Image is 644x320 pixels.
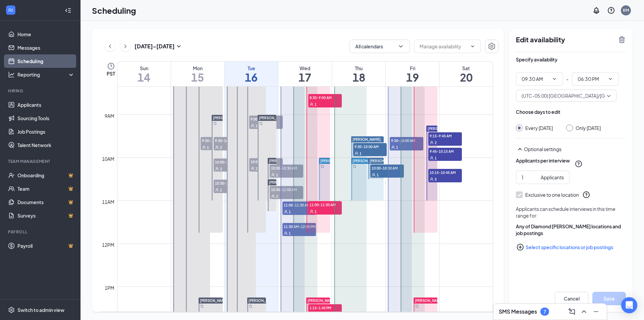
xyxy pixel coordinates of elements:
[516,157,570,164] div: Applicants per interview
[17,239,75,253] a: PayrollCrown
[200,299,228,303] span: [PERSON_NAME]
[65,7,71,14] svg: Collapse
[353,159,381,163] span: [PERSON_NAME]
[8,71,15,78] svg: Analysis
[430,177,434,181] svg: User
[353,165,356,168] svg: Sync
[282,201,316,208] span: 11:00-11:30 AM
[8,229,73,235] div: Payroll
[214,180,247,186] span: 10:30-11:00 AM
[353,137,381,141] span: [PERSON_NAME]
[259,122,263,125] svg: Sync
[201,137,234,144] span: 9:30-10:00 AM
[202,145,206,149] svg: User
[321,165,324,168] svg: Sync
[213,116,241,120] span: [PERSON_NAME]
[415,299,443,303] span: [PERSON_NAME]
[592,308,600,316] svg: Minimize
[428,169,462,176] span: 10:15-10:45 AM
[120,41,130,51] button: ChevronRight
[220,167,222,171] span: 2
[107,42,113,50] svg: ChevronLeft
[435,177,437,182] span: 5
[623,7,629,13] div: KM
[282,223,316,230] span: 11:30 AM-12:00 PM
[308,94,342,101] span: 8:30-9:00 AM
[435,140,437,145] span: 2
[207,145,209,150] span: 1
[592,6,600,14] svg: Notifications
[103,112,116,120] div: 9am
[470,44,475,49] svg: ChevronDown
[621,297,637,313] div: Open Intercom Messenger
[525,191,579,198] div: Exclusive to one location
[105,41,115,51] button: ChevronLeft
[430,141,434,145] svg: User
[175,42,183,50] svg: SmallChevronDown
[391,145,395,149] svg: User
[171,61,224,86] a: September 15, 2025
[215,167,219,171] svg: User
[214,137,247,144] span: 9:30-10:00 AM
[17,28,75,41] a: Home
[516,72,626,86] div: -
[17,54,75,68] a: Scheduling
[541,174,564,181] div: Applicants
[575,160,583,168] svg: QuestionInfo
[310,102,314,106] svg: User
[225,65,278,72] div: Tue
[8,307,15,313] svg: Settings
[397,43,404,50] svg: ChevronDown
[289,231,291,236] span: 1
[386,61,439,86] a: September 19, 2025
[370,159,398,163] span: [PERSON_NAME]
[271,194,275,198] svg: User
[171,72,224,83] h1: 15
[516,145,626,153] div: Optional settings
[488,42,496,50] svg: Settings
[92,5,136,16] h1: Scheduling
[278,61,332,86] a: September 17, 2025
[17,41,75,54] a: Messages
[17,182,75,195] a: TeamCrown
[278,65,332,72] div: Wed
[350,40,410,53] button: All calendarsChevronDown
[284,210,288,214] svg: User
[215,188,219,192] svg: User
[107,70,115,77] span: PST
[516,36,614,44] h2: Edit availability
[7,7,14,13] svg: WorkstreamLogo
[377,173,379,177] span: 1
[428,132,462,139] span: 9:15-9:45 AM
[332,61,385,86] a: September 18, 2025
[17,138,75,152] a: Talent Network
[284,231,288,235] svg: User
[332,72,385,83] h1: 18
[524,146,626,152] div: Optional settings
[278,72,332,83] h1: 17
[552,76,557,82] svg: ChevronDown
[591,306,601,317] button: Minimize
[435,156,437,161] span: 1
[249,299,277,303] span: [PERSON_NAME]
[270,186,303,193] span: 10:30-11:00 AM
[117,61,171,86] a: September 14, 2025
[555,292,588,305] button: Cancel
[320,159,348,163] span: [PERSON_NAME]
[516,145,524,153] svg: SmallChevronUp
[386,72,439,83] h1: 19
[308,201,342,208] span: 11:00-11:30 AM
[17,307,64,313] div: Switch to admin view
[225,72,278,83] h1: 16
[249,116,283,122] span: 9:00-9:30 AM
[215,145,219,149] svg: User
[101,155,116,163] div: 10am
[17,195,75,209] a: DocumentsCrown
[8,158,73,164] div: Team Management
[308,304,342,311] span: 1:15-1:45 PM
[249,305,252,308] svg: Sync
[516,240,626,254] button: Select specific locations or job postingsPlusCircle
[101,198,116,205] div: 11am
[270,165,303,171] span: 10:00-10:30 AM
[360,151,362,156] span: 1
